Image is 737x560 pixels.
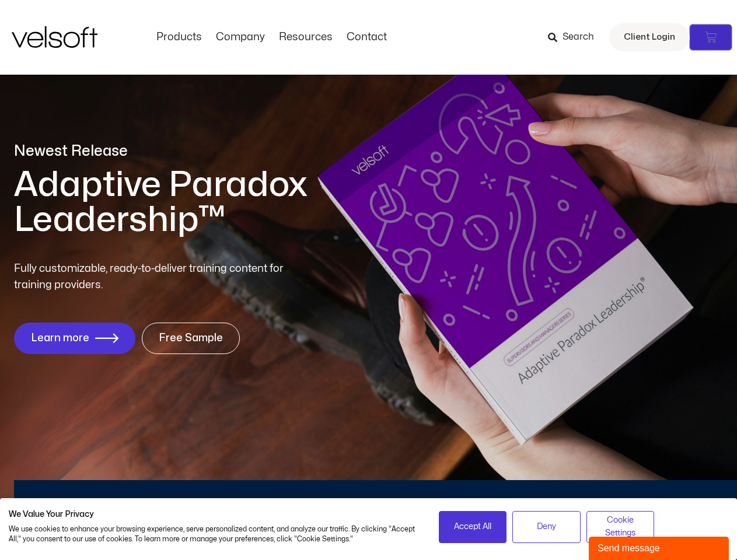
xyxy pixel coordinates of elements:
[586,511,655,543] button: Adjust cookie preferences
[12,26,97,48] img: Velsoft Training Materials
[609,23,690,51] a: Client Login
[563,30,594,45] span: Search
[439,511,507,543] button: Accept all cookies
[149,31,394,44] nav: Menu
[512,511,581,543] button: Deny all cookies
[142,323,240,354] a: Free Sample
[594,514,647,540] span: Cookie Settings
[624,30,675,45] span: Client Login
[209,31,272,44] a: CompanyMenu Toggle
[159,332,223,344] span: Free Sample
[149,31,209,44] a: ProductsMenu Toggle
[14,261,305,293] p: Fully customizable, ready-to-deliver training content for training providers.
[9,524,421,544] p: We use cookies to enhance your browsing experience, serve personalized content, and analyze our t...
[454,520,491,533] span: Accept All
[340,31,394,44] a: ContactMenu Toggle
[31,332,89,344] span: Learn more
[14,167,440,237] h1: Adaptive Paradox Leadership™
[14,141,440,162] p: Newest Release
[537,520,556,533] span: Deny
[548,27,602,47] a: Search
[14,323,135,354] a: Learn more
[272,31,340,44] a: ResourcesMenu Toggle
[589,534,731,560] iframe: chat widget
[9,509,421,520] h2: We Value Your Privacy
